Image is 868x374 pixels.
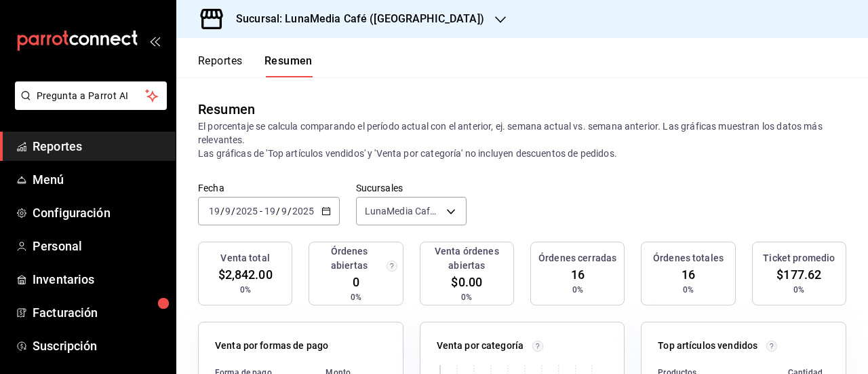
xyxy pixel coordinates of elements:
span: 0% [793,284,804,296]
label: Sucursales [356,183,467,193]
span: 0% [683,284,694,296]
span: $177.62 [776,265,821,284]
p: Venta por categoría [437,339,524,353]
div: navigation tabs [198,54,313,77]
span: / [231,206,235,217]
span: Configuración [33,204,165,222]
span: Menú [33,170,165,189]
span: 0% [461,291,472,303]
span: Reportes [33,137,165,155]
input: -- [224,206,231,217]
a: Pregunta a Parrot AI [9,98,167,113]
button: Pregunta a Parrot AI [15,81,167,110]
input: -- [208,206,220,217]
h3: Ticket promedio [763,251,835,265]
span: 0 [353,273,359,291]
span: Personal [33,237,165,255]
button: Reportes [198,54,243,77]
div: Resumen [198,99,255,119]
span: 0% [572,284,583,296]
h3: Órdenes totales [653,251,724,265]
span: - [260,206,262,217]
label: Fecha [198,183,340,193]
span: / [220,206,224,217]
span: / [276,206,280,217]
input: -- [281,206,288,217]
span: Pregunta a Parrot AI [37,89,146,103]
span: $2,842.00 [218,265,273,284]
input: -- [264,206,276,217]
span: 0% [351,291,361,303]
span: 16 [682,265,695,284]
p: El porcentaje se calcula comparando el período actual con el anterior, ej. semana actual vs. sema... [198,119,846,160]
span: $0.00 [451,273,482,291]
h3: Venta total [220,251,269,265]
button: Resumen [264,54,313,77]
h3: Sucursal: LunaMedia Café ([GEOGRAPHIC_DATA]) [225,11,484,27]
input: ---- [235,206,258,217]
span: Suscripción [33,337,165,355]
button: open_drawer_menu [149,35,160,46]
p: Top artículos vendidos [658,339,757,353]
h3: Venta órdenes abiertas [426,244,508,273]
input: ---- [292,206,315,217]
span: 0% [240,284,251,296]
h3: Órdenes abiertas [315,244,383,273]
span: 16 [571,265,585,284]
span: LunaMedia Café (Paseo Jardínes) [365,204,441,218]
p: Venta por formas de pago [215,339,328,353]
span: Inventarios [33,270,165,288]
span: / [288,206,292,217]
h3: Órdenes cerradas [538,251,616,265]
span: Facturación [33,303,165,322]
